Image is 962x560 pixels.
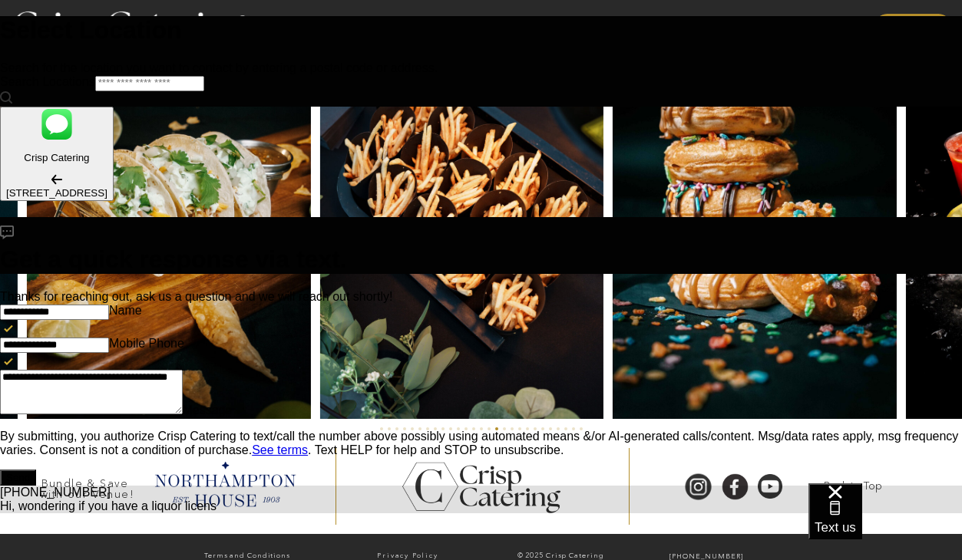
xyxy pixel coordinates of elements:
label: Message [183,404,233,417]
label: Mobile Phone [109,337,184,350]
iframe: podium webchat widget bubble [808,483,962,560]
label: Name [109,304,142,317]
div: [STREET_ADDRESS] [6,187,107,199]
p: Crisp Catering [6,152,107,163]
div: Send [6,472,30,483]
a: Open terms and conditions in a new window [252,443,308,456]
